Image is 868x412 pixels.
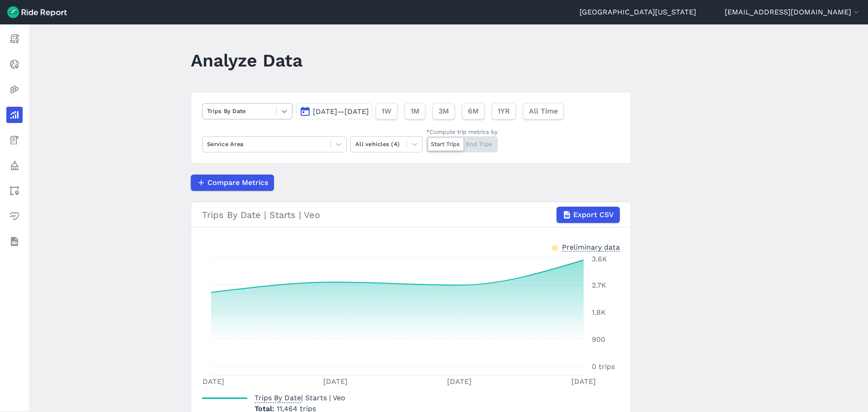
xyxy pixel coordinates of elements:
a: Datasets [6,233,23,250]
a: Policy [6,157,23,174]
button: 3M [433,103,455,119]
a: Report [6,31,23,47]
span: 1W [382,106,392,117]
span: 3M [439,106,449,117]
tspan: [DATE] [571,377,596,386]
button: 1W [376,103,397,119]
a: Fees [6,132,23,148]
button: 1M [405,103,425,119]
span: Compare Metrics [208,177,268,188]
button: [EMAIL_ADDRESS][DOMAIN_NAME] [725,7,861,18]
a: Health [6,208,23,224]
tspan: [DATE] [447,377,472,386]
tspan: 900 [592,335,605,344]
a: Heatmaps [6,81,23,98]
span: 6M [468,106,479,117]
button: 1YR [492,103,516,119]
span: Export CSV [573,209,614,220]
button: All Time [523,103,564,119]
h1: Analyze Data [191,48,302,73]
button: Export CSV [557,207,620,223]
span: Trips By Date [255,391,301,403]
a: Realtime [6,56,23,72]
a: Analyze [6,107,23,123]
span: [DATE]—[DATE] [313,107,369,116]
button: 6M [462,103,485,119]
a: [GEOGRAPHIC_DATA][US_STATE] [580,7,696,18]
tspan: 0 trips [592,362,615,371]
tspan: [DATE] [200,377,224,386]
tspan: 2.7K [592,281,606,289]
span: 1YR [498,106,510,117]
button: [DATE]—[DATE] [296,103,372,119]
span: | Starts | Veo [255,393,345,402]
div: Trips By Date | Starts | Veo [202,207,620,223]
tspan: 1.8K [592,308,606,317]
tspan: 3.6K [592,255,607,263]
span: 1M [410,106,420,117]
span: All Time [529,106,558,117]
div: Preliminary data [562,242,620,251]
a: Areas [6,183,23,199]
img: Ride Report [7,6,67,18]
div: *Compute trip metrics by [426,128,498,136]
button: Compare Metrics [191,175,274,191]
tspan: [DATE] [323,377,348,386]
